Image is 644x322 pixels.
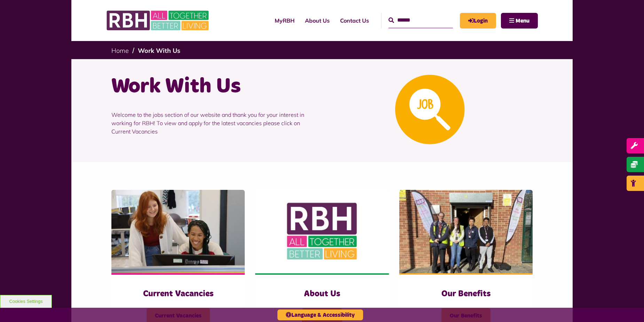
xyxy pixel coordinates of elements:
[269,289,375,299] h3: About Us
[460,13,496,29] a: MyRBH
[106,7,211,34] img: RBH
[125,289,231,299] h3: Current Vacancies
[613,291,644,322] iframe: Netcall Web Assistant for live chat
[277,309,363,320] button: Language & Accessibility
[516,18,529,24] span: Menu
[399,190,533,273] img: Dropinfreehold2
[111,190,245,273] img: IMG 1470
[335,11,374,30] a: Contact Us
[138,47,180,55] a: Work With Us
[501,13,538,29] button: Navigation
[111,73,317,100] h1: Work With Us
[269,11,300,30] a: MyRBH
[413,289,519,299] h3: Our Benefits
[111,47,129,55] a: Home
[255,190,388,273] img: RBH Logo Social Media 480X360 (1)
[395,75,465,144] img: Looking For A Job
[300,11,335,30] a: About Us
[111,100,317,146] p: Welcome to the jobs section of our website and thank you for your interest in working for RBH! To...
